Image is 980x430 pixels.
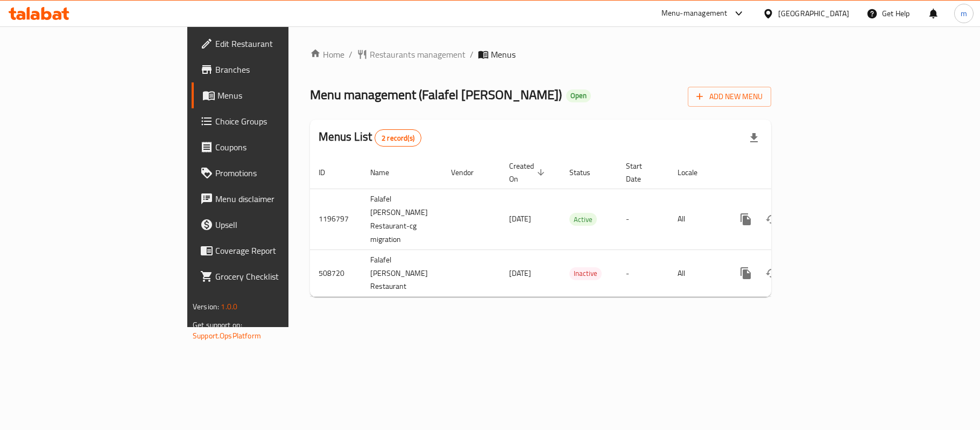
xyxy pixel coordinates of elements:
button: more [733,260,759,286]
span: 2 record(s) [375,133,421,143]
span: Menus [217,89,342,102]
span: Start Date [626,159,656,185]
a: Coupons [192,134,351,160]
span: Locale [678,166,711,179]
span: Created On [509,159,548,185]
a: Branches [192,57,351,82]
a: Promotions [192,160,351,186]
div: [GEOGRAPHIC_DATA] [778,8,849,19]
td: Falafel [PERSON_NAME] Restaurant [362,249,442,297]
span: Get support on: [193,318,242,332]
span: Branches [215,63,342,76]
a: Menu disclaimer [192,186,351,212]
td: All [669,249,724,297]
span: 1.0.0 [221,300,237,314]
span: Menu disclaimer [215,192,342,205]
th: Actions [724,156,845,189]
button: more [733,206,759,232]
span: Inactive [569,267,602,280]
a: Coverage Report [192,238,351,263]
span: Active [569,213,597,226]
div: Total records count [375,129,421,147]
a: Support.OpsPlatform [193,329,261,343]
span: [DATE] [509,212,531,226]
td: All [669,189,724,249]
a: Restaurants management [357,48,466,61]
td: Falafel [PERSON_NAME] Restaurant-cg migration [362,189,442,249]
td: - [617,249,669,297]
button: Change Status [759,206,785,232]
span: Coupons [215,141,342,154]
span: Upsell [215,218,342,231]
span: Open [566,91,591,100]
a: Grocery Checklist [192,263,351,289]
td: - [617,189,669,249]
h2: Menus List [319,129,421,147]
table: enhanced table [310,156,845,297]
span: Restaurants management [370,48,466,61]
a: Menus [192,82,351,108]
div: Inactive [569,267,602,280]
a: Upsell [192,212,351,238]
li: / [470,48,474,61]
span: Choice Groups [215,115,342,128]
nav: breadcrumb [310,48,771,61]
button: Add New Menu [688,87,771,107]
span: Promotions [215,167,342,179]
span: Vendor [451,166,488,179]
span: Menu management ( Falafel [PERSON_NAME] ) [310,82,562,107]
span: ID [319,166,339,179]
span: m [961,8,967,19]
span: Version: [193,300,219,314]
button: Change Status [759,260,785,286]
div: Export file [741,125,767,151]
span: Name [370,166,403,179]
a: Edit Restaurant [192,31,351,57]
span: [DATE] [509,266,531,280]
span: Coverage Report [215,244,342,257]
a: Choice Groups [192,108,351,134]
div: Menu-management [661,7,728,20]
span: Edit Restaurant [215,37,342,50]
span: Status [569,166,604,179]
span: Grocery Checklist [215,270,342,283]
span: Menus [491,48,516,61]
div: Open [566,89,591,102]
span: Add New Menu [696,90,763,103]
